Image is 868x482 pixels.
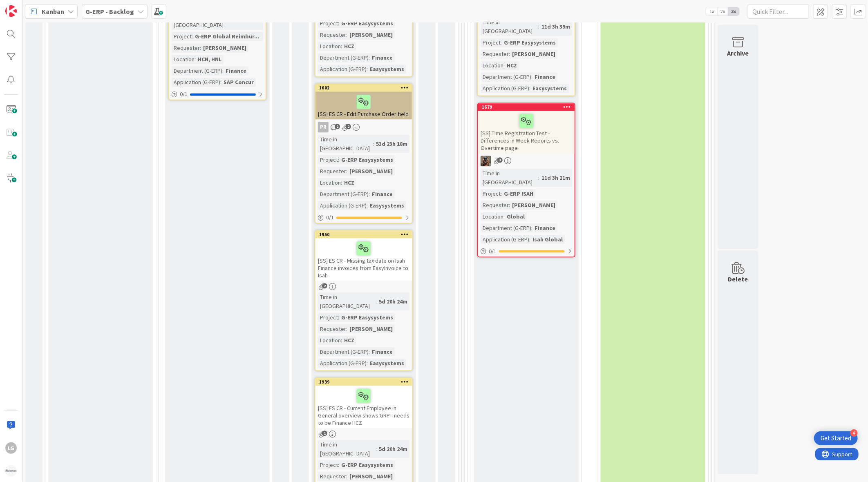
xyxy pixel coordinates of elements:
[530,84,569,93] div: Easysystems
[342,178,356,187] div: HCZ
[510,49,557,58] div: [PERSON_NAME]
[481,61,503,70] div: Location
[318,292,376,310] div: Time in [GEOGRAPHIC_DATA]
[315,212,412,223] div: 0/1
[478,156,575,166] div: VK
[481,201,509,210] div: Requester
[532,223,557,232] div: Finance
[728,274,748,284] div: Delete
[318,19,338,28] div: Project
[172,55,195,64] div: Location
[481,72,531,81] div: Department (G-ERP)
[368,359,406,368] div: Easysystems
[318,155,338,164] div: Project
[318,167,346,176] div: Requester
[318,190,369,199] div: Department (G-ERP)
[315,238,412,281] div: [SS] ES CR - Missing tax date on Isah Finance invoices from EasyInvoice to Isah
[315,386,412,428] div: [SS] ES CR - Current Employee in General overview shows GRP - needs to be Finance HCZ
[481,38,501,47] div: Project
[318,135,373,153] div: Time in [GEOGRAPHIC_DATA]
[318,324,346,333] div: Requester
[318,201,367,210] div: Application (G-ERP)
[748,4,809,19] input: Quick Filter...
[367,65,368,74] span: :
[339,155,395,164] div: G-ERP Easysystems
[532,72,557,81] div: Finance
[369,190,370,199] span: :
[481,235,529,244] div: Application (G-ERP)
[369,53,370,62] span: :
[315,378,412,386] div: 1939
[346,30,347,39] span: :
[318,122,329,132] div: PR
[169,89,266,99] div: 0/1
[339,19,395,28] div: G-ERP Easysystems
[531,72,532,81] span: :
[338,19,339,28] span: :
[503,61,505,70] span: :
[315,231,412,238] div: 1950
[501,38,502,47] span: :
[339,313,395,322] div: G-ERP Easysystems
[481,156,491,166] img: VK
[481,169,538,187] div: Time in [GEOGRAPHIC_DATA]
[347,167,395,176] div: [PERSON_NAME]
[315,231,412,281] div: 1950[SS] ES CR - Missing tax date on Isah Finance invoices from EasyInvoice to Isah
[195,55,196,64] span: :
[368,65,406,74] div: Easysystems
[727,48,749,58] div: Archive
[368,201,406,210] div: Easysystems
[370,53,395,62] div: Finance
[531,223,532,232] span: :
[478,111,575,153] div: [SS] Time Registration Test - Differences in Week Reports vs. Overtime page
[850,429,858,437] div: 4
[497,157,503,163] span: 1
[728,7,739,16] span: 3x
[319,85,412,91] div: 1602
[318,53,369,62] div: Department (G-ERP)
[377,297,409,306] div: 5d 20h 24m
[478,246,575,257] div: 0/1
[193,32,261,41] div: G-ERP Global Reimbur...
[315,122,412,132] div: PR
[376,444,377,453] span: :
[501,189,502,198] span: :
[529,235,530,244] span: :
[509,201,510,210] span: :
[172,32,192,41] div: Project
[346,167,347,176] span: :
[505,61,519,70] div: HCZ
[367,201,368,210] span: :
[489,247,497,256] span: 0 / 1
[196,55,224,64] div: HCN, HNL
[481,18,538,36] div: Time in [GEOGRAPHIC_DATA]
[370,190,395,199] div: Finance
[224,66,248,75] div: Finance
[821,434,851,442] div: Get Started
[192,32,193,41] span: :
[346,472,347,481] span: :
[318,460,338,469] div: Project
[347,472,395,481] div: [PERSON_NAME]
[322,431,327,436] span: 1
[502,189,535,198] div: G-ERP ISAH
[481,49,509,58] div: Requester
[347,324,395,333] div: [PERSON_NAME]
[478,103,575,111] div: 1679
[5,465,17,477] img: avatar
[341,42,342,51] span: :
[510,201,557,210] div: [PERSON_NAME]
[318,178,341,187] div: Location
[814,431,858,445] div: Open Get Started checklist, remaining modules: 4
[172,43,200,52] div: Requester
[505,212,527,221] div: Global
[481,84,529,93] div: Application (G-ERP)
[315,84,412,91] div: 1602
[529,84,530,93] span: :
[481,212,503,221] div: Location
[318,42,341,51] div: Location
[222,66,224,75] span: :
[338,155,339,164] span: :
[318,472,346,481] div: Requester
[318,440,376,458] div: Time in [GEOGRAPHIC_DATA]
